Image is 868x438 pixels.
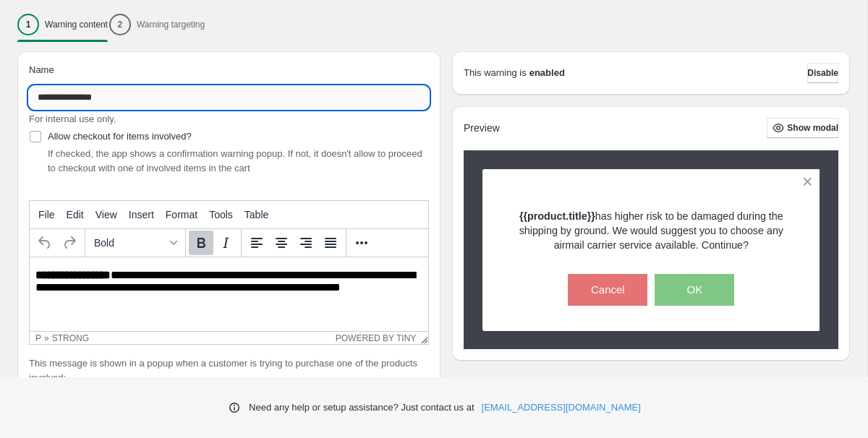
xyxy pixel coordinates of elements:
[44,333,49,343] div: »
[294,231,318,255] button: Align right
[655,274,734,306] button: OK
[166,209,197,220] span: Format
[807,67,838,79] span: Disable
[508,209,795,252] p: has higher risk to be damaged during the shipping by ground. We would suggest you to choose any a...
[57,231,82,255] button: Redo
[336,333,417,343] a: Powered by Tiny
[787,122,838,134] span: Show modal
[48,148,422,173] span: If checked, the app shows a confirmation warning popup. If not, it doesn't allow to proceed to ch...
[416,332,428,344] div: Resize
[67,209,84,220] span: Edit
[17,14,39,35] div: 1
[318,231,343,255] button: Justify
[52,333,89,343] div: strong
[33,231,57,255] button: Undo
[29,64,54,75] span: Name
[269,231,294,255] button: Align center
[349,231,374,255] button: More...
[189,231,213,255] button: Bold
[30,257,428,331] iframe: Rich Text Area
[767,118,838,138] button: Show modal
[35,333,41,343] div: p
[29,356,429,385] p: This message is shown in a popup when a customer is trying to purchase one of the products involved:
[209,209,233,220] span: Tools
[45,19,108,30] p: Warning content
[213,231,238,255] button: Italic
[29,113,116,124] span: For internal use only.
[519,210,595,222] strong: {{product.title}}
[94,237,165,249] span: Bold
[568,274,647,306] button: Cancel
[88,231,182,255] button: Formats
[464,66,527,80] p: This warning is
[244,231,269,255] button: Align left
[464,122,500,134] h2: Preview
[529,66,565,80] strong: enabled
[48,131,192,142] span: Allow checkout for items involved?
[95,209,117,220] span: View
[807,63,838,83] button: Disable
[482,400,641,415] a: [EMAIL_ADDRESS][DOMAIN_NAME]
[129,209,154,220] span: Insert
[17,9,108,40] button: 1Warning content
[38,209,55,220] span: File
[244,209,268,220] span: Table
